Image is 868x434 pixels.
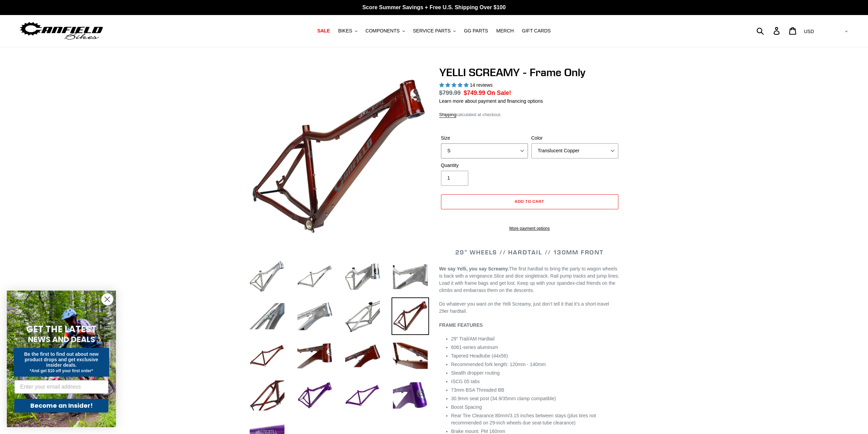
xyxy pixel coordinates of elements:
label: Quantity [441,162,528,169]
span: $749.99 [464,89,485,96]
b: We say Yelli, you say Screamy. [439,266,509,271]
img: Load image into Gallery viewer, YELLI SCREAMY - Frame Only [392,337,429,375]
label: Size [441,135,528,142]
img: Load image into Gallery viewer, YELLI SCREAMY - Frame Only [296,297,334,335]
span: SALE [317,28,330,34]
span: *And get $10 off your first order* [30,368,93,373]
label: Color [531,135,618,142]
a: SALE [314,26,333,36]
span: BIKES [338,28,352,34]
span: Add to cart [515,199,544,204]
span: 80mm/3.15 inches between stays (plus tires not recommended on 29-inch wheels due seat-tube cleara... [451,413,596,425]
img: Load image into Gallery viewer, YELLI SCREAMY - Frame Only [296,377,334,414]
s: $799.99 [439,89,461,96]
img: Load image into Gallery viewer, YELLI SCREAMY - Frame Only [344,258,381,295]
span: Tapered Headtube (44x56) [451,353,508,359]
button: BIKES [335,26,361,36]
span: 30.9mm seat post (34.9/35mm clamp compatible) [451,396,556,401]
a: More payment options [441,225,618,232]
span: 29” Trail/AM Hardtail [451,336,495,341]
img: Load image into Gallery viewer, YELLI SCREAMY - Frame Only [344,337,381,375]
li: Rear Tire Clearance: [451,412,620,426]
span: ISCG 05 tabs [451,379,480,384]
span: The first hardtail to bring the party to wagon wheels is back with a vengeance. [439,266,617,279]
button: Become an Insider! [14,399,108,412]
a: GG PARTS [460,26,491,36]
img: Load image into Gallery viewer, YELLI SCREAMY - Frame Only [248,337,286,375]
img: Load image into Gallery viewer, YELLI SCREAMY - Frame Only [248,297,286,335]
img: Load image into Gallery viewer, YELLI SCREAMY - Frame Only [296,337,334,375]
b: FRAME FEATURES [439,322,483,328]
img: Load image into Gallery viewer, YELLI SCREAMY - Frame Only [392,258,429,295]
h1: YELLI SCREAMY - Frame Only [439,66,620,79]
span: 14 reviews [470,82,492,88]
img: Load image into Gallery viewer, YELLI SCREAMY - Frame Only [344,377,381,414]
span: Brake mount: PM 160mm [451,429,505,434]
span: COMPONENTS [366,28,400,34]
button: SERVICE PARTS [410,26,459,36]
img: Canfield Bikes [19,20,104,42]
span: SERVICE PARTS [413,28,451,34]
a: Shipping [439,112,457,118]
span: NEWS AND DEALS [28,334,95,345]
a: GIFT CARDS [518,26,554,36]
span: 73mm BSA Threaded BB [451,387,504,393]
input: Search [760,23,778,38]
div: calculated at checkout. [439,111,620,118]
input: Enter your email address [14,380,108,394]
span: Recommended fork length: 120mm - 140mm [451,362,546,367]
span: 6061-series aluminum [451,345,498,350]
img: Load image into Gallery viewer, YELLI SCREAMY - Frame Only [248,377,286,414]
span: 5.00 stars [439,82,470,88]
img: Load image into Gallery viewer, YELLI SCREAMY - Frame Only [296,258,334,295]
img: Load image into Gallery viewer, YELLI SCREAMY - Frame Only [248,258,286,295]
span: GG PARTS [464,28,488,34]
button: Add to cart [441,194,618,209]
a: MERCH [493,26,517,36]
span: Boost Spacing [451,404,482,410]
span: Be the first to find out about new product drops and get exclusive insider deals. [24,351,99,368]
button: Close dialog [101,293,113,305]
img: Load image into Gallery viewer, YELLI SCREAMY - Frame Only [392,297,429,335]
button: COMPONENTS [362,26,408,36]
img: Load image into Gallery viewer, YELLI SCREAMY - Frame Only [344,297,381,335]
span: GET THE LATEST [26,323,97,335]
p: Slice and dice singletrack. Rail pump tracks and jump lines. Load it with frame bags and get lost... [439,265,620,294]
a: Learn more about payment and financing options [439,98,543,104]
img: Load image into Gallery viewer, YELLI SCREAMY - Frame Only [392,377,429,414]
span: Do whatever you want on the Yelli Screamy, just don’t tell it that it’s a short-travel 29er hardt... [439,301,609,314]
span: MERCH [496,28,514,34]
span: 29" WHEELS // HARDTAIL // 130MM FRONT [455,248,604,256]
span: On Sale! [487,88,511,97]
span: Stealth dropper routing [451,370,500,376]
span: GIFT CARDS [522,28,551,34]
